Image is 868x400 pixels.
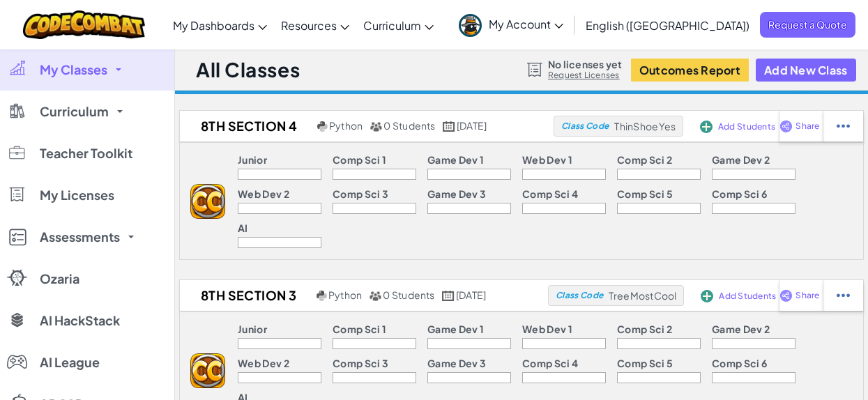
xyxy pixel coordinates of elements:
[40,356,100,369] span: AI League
[586,18,749,33] span: English ([GEOGRAPHIC_DATA])
[779,120,793,132] img: IconShare_Purple.svg
[522,323,572,334] p: Web Dev 1
[317,121,328,132] img: python.png
[333,154,386,165] p: Comp Sci 1
[427,323,484,334] p: Game Dev 1
[457,119,487,132] span: [DATE]
[238,154,267,165] p: Junior
[40,231,120,243] span: Assessments
[333,323,386,334] p: Comp Sci 1
[190,353,225,388] img: logo
[548,59,622,70] span: No licenses yet
[719,292,776,300] span: Add Students
[756,59,856,82] button: Add New Class
[579,6,756,44] a: English ([GEOGRAPHIC_DATA])
[712,154,770,165] p: Game Dev 2
[180,116,314,137] h2: 8th Section 4
[369,291,381,301] img: MultipleUsers.png
[617,323,672,334] p: Comp Sci 2
[617,154,672,165] p: Comp Sci 2
[274,6,356,44] a: Resources
[383,289,434,301] span: 0 Students
[40,147,132,160] span: Teacher Toolkit
[166,6,274,44] a: My Dashboards
[23,10,145,39] img: CodeCombat logo
[356,6,441,44] a: Curriculum
[795,291,819,300] span: Share
[556,291,603,300] span: Class Code
[363,18,421,33] span: Curriculum
[609,289,676,302] span: TreeMostCool
[383,119,435,132] span: 0 Students
[489,17,563,31] span: My Account
[281,18,337,33] span: Resources
[180,285,313,306] h2: 8th Section 3
[427,154,484,165] p: Game Dev 1
[427,357,486,369] p: Game Dev 3
[317,291,327,301] img: python.png
[40,63,107,76] span: My Classes
[328,289,362,301] span: Python
[701,290,713,302] img: IconAddStudents.svg
[631,59,749,82] button: Outcomes Report
[442,291,455,301] img: calendar.svg
[779,289,793,302] img: IconShare_Purple.svg
[173,18,254,33] span: My Dashboards
[712,188,767,199] p: Comp Sci 6
[40,189,114,201] span: My Licenses
[180,116,554,137] a: 8th Section 4 Python 0 Students [DATE]
[180,285,548,306] a: 8th Section 3 Python 0 Students [DATE]
[614,120,676,132] span: ThinShoeYes
[522,357,578,369] p: Comp Sci 4
[196,56,300,83] h1: All Classes
[329,119,363,132] span: Python
[459,14,482,37] img: avatar
[561,122,609,130] span: Class Code
[333,357,388,369] p: Comp Sci 3
[837,120,850,132] img: IconStudentEllipsis.svg
[617,357,673,369] p: Comp Sci 5
[238,222,248,233] p: AI
[452,3,570,47] a: My Account
[712,357,767,369] p: Comp Sci 6
[443,121,455,132] img: calendar.svg
[456,289,486,301] span: [DATE]
[40,105,109,118] span: Curriculum
[712,323,770,334] p: Game Dev 2
[40,272,79,285] span: Ozaria
[238,357,289,369] p: Web Dev 2
[837,289,850,302] img: IconStudentEllipsis.svg
[522,154,572,165] p: Web Dev 1
[718,123,775,131] span: Add Students
[522,188,578,199] p: Comp Sci 4
[190,184,225,219] img: logo
[617,188,673,199] p: Comp Sci 5
[795,122,819,130] span: Share
[548,70,622,81] a: Request Licenses
[700,121,713,133] img: IconAddStudents.svg
[427,188,486,199] p: Game Dev 3
[238,188,289,199] p: Web Dev 2
[333,188,388,199] p: Comp Sci 3
[40,314,120,327] span: AI HackStack
[760,12,855,38] a: Request a Quote
[238,323,267,334] p: Junior
[370,121,382,132] img: MultipleUsers.png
